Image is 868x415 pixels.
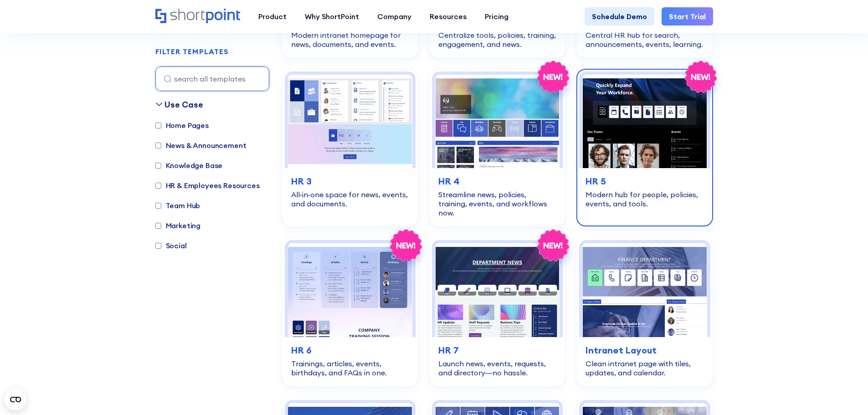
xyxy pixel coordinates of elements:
[438,190,556,217] div: Streamline news, policies, training, events, and workflows now.
[155,120,209,131] label: Home Pages
[438,359,556,377] div: Launch news, events, requests, and directory—no hassle.
[155,9,240,24] a: Home
[155,123,161,128] input: Home Pages
[586,190,704,208] div: Modern hub for people, policies, events, and tools.
[435,243,560,337] img: HR 7 – HR SharePoint Template: Launch news, events, requests, and directory—no hassle.
[155,163,161,169] input: Knowledge Base
[476,7,518,26] a: Pricing
[586,31,704,49] div: Central HR hub for search, announcements, events, learning.
[421,7,476,26] a: Resources
[282,69,418,226] a: HR 3 – HR Intranet Template: All‑in‑one space for news, events, and documents.HR 3All‑in‑one spac...
[155,200,200,211] label: Team Hub
[155,220,201,231] label: Marketing
[576,69,713,226] a: HR 5 – Human Resource Template: Modern hub for people, policies, events, and tools.HR 5Modern hub...
[704,309,868,415] iframe: Chat Widget
[429,69,565,226] a: HR 4 – SharePoint HR Intranet Template: Streamline news, policies, training, events, and workflow...
[155,180,260,191] label: HR & Employees Resources
[291,343,409,357] h3: HR 6
[429,237,565,386] a: HR 7 – HR SharePoint Template: Launch news, events, requests, and directory—no hassle.HR 7Launch ...
[155,243,161,249] input: Social
[305,11,359,22] div: Why ShortPoint
[155,160,223,171] label: Knowledge Base
[291,31,409,49] div: Modern intranet homepage for news, documents, and events.
[155,223,161,229] input: Marketing
[662,7,713,26] a: Start Trial
[282,237,418,386] a: HR 6 – HR SharePoint Site Template: Trainings, articles, events, birthdays, and FAQs in one.HR 6T...
[155,240,187,251] label: Social
[438,174,556,188] h3: HR 4
[155,183,161,189] input: HR & Employees Resources
[368,7,421,26] a: Company
[438,31,556,49] div: Centralize tools, policies, training, engagement, and news.
[582,243,707,337] img: Intranet Layout – SharePoint Page Design: Clean intranet page with tiles, updates, and calendar.
[586,359,704,377] div: Clean intranet page with tiles, updates, and calendar.
[155,203,161,209] input: Team Hub
[576,237,713,386] a: Intranet Layout – SharePoint Page Design: Clean intranet page with tiles, updates, and calendar.I...
[5,389,26,410] button: Open CMP widget
[435,75,560,168] img: HR 4 – SharePoint HR Intranet Template: Streamline news, policies, training, events, and workflow...
[438,343,556,357] h3: HR 7
[296,7,368,26] a: Why ShortPoint
[288,75,412,168] img: HR 3 – HR Intranet Template: All‑in‑one space for news, events, and documents.
[582,75,707,168] img: HR 5 – Human Resource Template: Modern hub for people, policies, events, and tools.
[155,140,247,151] label: News & Announcement
[430,11,467,22] div: Resources
[155,48,229,56] h2: FILTER TEMPLATES
[585,7,654,26] a: Schedule Demo
[377,11,411,22] div: Company
[155,67,269,91] input: search all templates
[291,190,409,208] div: All‑in‑one space for news, events, and documents.
[249,7,296,26] a: Product
[291,174,409,188] h3: HR 3
[155,143,161,149] input: News & Announcement
[485,11,508,22] div: Pricing
[586,343,704,357] h3: Intranet Layout
[258,11,287,22] div: Product
[586,174,704,188] h3: HR 5
[288,243,412,337] img: HR 6 – HR SharePoint Site Template: Trainings, articles, events, birthdays, and FAQs in one.
[164,98,203,111] div: Use Case
[291,359,409,377] div: Trainings, articles, events, birthdays, and FAQs in one.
